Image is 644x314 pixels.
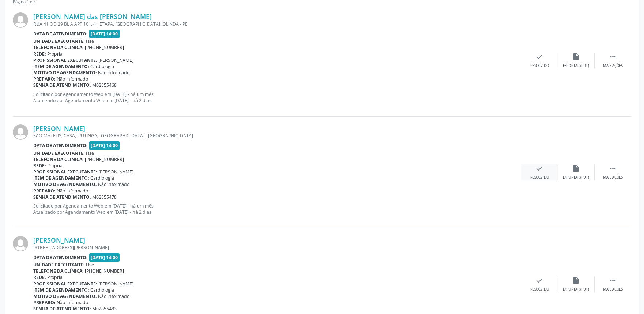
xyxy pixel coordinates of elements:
div: Mais ações [603,287,623,292]
i: check [536,276,544,284]
span: [PERSON_NAME] [99,57,134,63]
img: img [13,236,28,251]
span: [PERSON_NAME] [99,281,134,287]
div: [STREET_ADDRESS][PERSON_NAME] [33,244,521,251]
b: Rede: [33,162,46,169]
b: Item de agendamento: [33,63,89,70]
b: Unidade executante: [33,150,85,156]
span: Não informado [98,293,130,299]
span: Própria [48,51,63,57]
span: Não informado [98,70,130,76]
b: Preparo: [33,299,56,306]
span: Cardiologia [91,63,114,70]
i:  [609,53,617,61]
b: Motivo de agendamento: [33,293,97,299]
b: Item de agendamento: [33,175,89,181]
i: check [536,164,544,172]
span: Própria [48,162,63,169]
div: Mais ações [603,63,623,68]
span: Cardiologia [91,175,114,181]
b: Preparo: [33,188,56,194]
b: Profissional executante: [33,57,97,63]
b: Unidade executante: [33,262,85,268]
b: Telefone da clínica: [33,156,84,162]
i: insert_drive_file [572,53,580,61]
div: Resolvido [530,63,549,68]
span: Não informado [57,76,88,82]
i:  [609,164,617,172]
span: M02855483 [93,306,117,312]
b: Senha de atendimento: [33,306,91,312]
div: RUA 41 QD 29 BL A APT 101, 4¦ ETAPA, [GEOGRAPHIC_DATA], OLINDA - PE [33,21,521,27]
span: M02855478 [93,194,117,200]
img: img [13,124,28,140]
div: Mais ações [603,175,623,180]
span: [PHONE_NUMBER] [85,44,124,51]
b: Rede: [33,274,46,280]
b: Motivo de agendamento: [33,181,97,187]
span: Não informado [98,181,130,187]
b: Rede: [33,51,46,57]
span: [DATE] 14:00 [89,141,120,150]
b: Preparo: [33,76,56,82]
span: Hse [86,38,94,44]
i: insert_drive_file [572,276,580,284]
span: [PHONE_NUMBER] [85,268,124,274]
b: Telefone da clínica: [33,268,84,274]
p: Solicitado por Agendamento Web em [DATE] - há um mês Atualizado por Agendamento Web em [DATE] - h... [33,203,521,215]
b: Senha de atendimento: [33,194,91,200]
i: insert_drive_file [572,164,580,172]
b: Data de atendimento: [33,254,88,261]
span: Não informado [57,188,88,194]
div: Exportar (PDF) [563,287,590,292]
span: [PHONE_NUMBER] [85,156,124,162]
div: Exportar (PDF) [563,63,590,68]
b: Data de atendimento: [33,31,88,37]
span: [DATE] 14:00 [89,253,120,262]
b: Data de atendimento: [33,142,88,149]
img: img [13,12,28,28]
b: Unidade executante: [33,38,85,44]
span: Hse [86,150,94,156]
div: Resolvido [530,287,549,292]
span: Não informado [57,299,88,306]
span: [PERSON_NAME] [99,169,134,175]
b: Item de agendamento: [33,287,89,293]
p: Solicitado por Agendamento Web em [DATE] - há um mês Atualizado por Agendamento Web em [DATE] - h... [33,91,521,104]
b: Profissional executante: [33,169,97,175]
b: Profissional executante: [33,281,97,287]
b: Telefone da clínica: [33,44,84,51]
div: SAO MATEUS, CASA, IPUTINGA, [GEOGRAPHIC_DATA] - [GEOGRAPHIC_DATA] [33,132,521,139]
span: [DATE] 14:00 [89,30,120,38]
a: [PERSON_NAME] [33,236,85,244]
a: [PERSON_NAME] das [PERSON_NAME] [33,12,152,20]
span: M02855468 [93,82,117,88]
span: Própria [48,274,63,280]
a: [PERSON_NAME] [33,124,85,132]
b: Motivo de agendamento: [33,70,97,76]
div: Resolvido [530,175,549,180]
b: Senha de atendimento: [33,82,91,88]
span: Cardiologia [91,287,114,293]
i:  [609,276,617,284]
i: check [536,53,544,61]
div: Exportar (PDF) [563,175,590,180]
span: Hse [86,262,94,268]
